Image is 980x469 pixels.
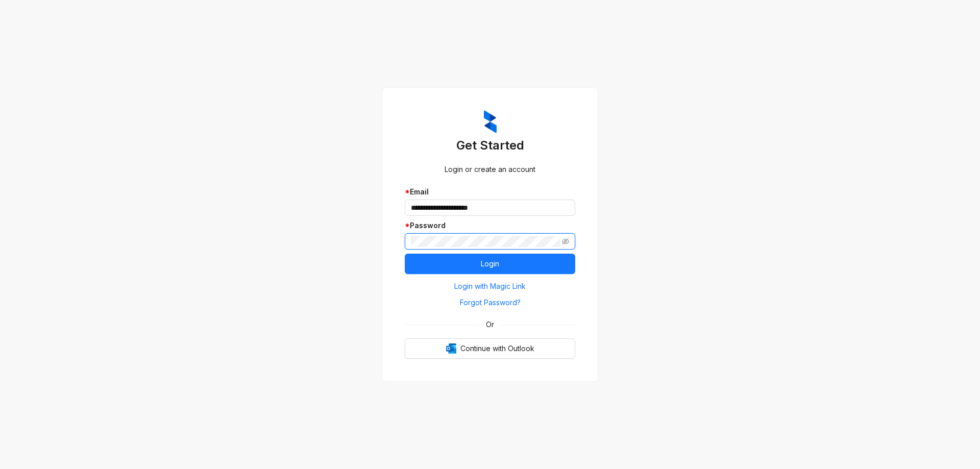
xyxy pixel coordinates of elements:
[454,281,526,292] span: Login with Magic Link
[479,319,501,330] span: Or
[405,338,575,359] button: OutlookContinue with Outlook
[481,258,499,269] span: Login
[405,186,575,198] div: Email
[405,137,575,154] h3: Get Started
[446,343,456,354] img: Outlook
[405,278,575,294] button: Login with Magic Link
[405,164,575,175] div: Login or create an account
[562,238,569,245] span: eye-invisible
[460,343,534,354] span: Continue with Outlook
[405,294,575,311] button: Forgot Password?
[405,254,575,274] button: Login
[460,297,521,308] span: Forgot Password?
[484,110,497,134] img: ZumaIcon
[405,220,575,231] div: Password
